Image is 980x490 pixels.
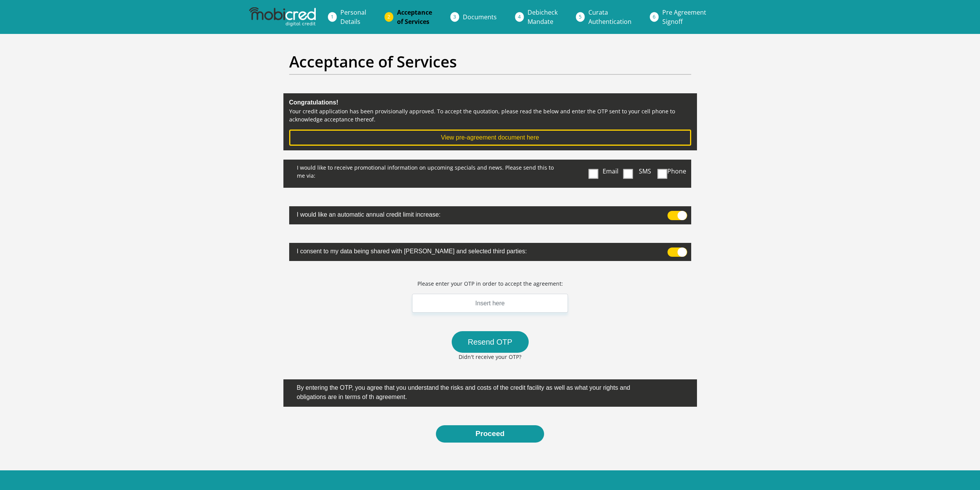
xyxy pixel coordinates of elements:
[588,8,632,26] span: Curata Authentication
[289,52,691,71] h2: Acceptance of Services
[452,331,529,353] button: Resend OTP
[397,8,432,26] span: Acceptance of Services
[249,7,315,27] img: mobicred logo
[340,8,366,26] span: Personal Details
[289,379,651,404] label: By entering the OTP, you agree that you understand the risks and costs of the credit facility as ...
[289,107,691,123] p: Your credit application has been provisionally approved. To accept the quotation, please read the...
[463,13,497,21] span: Documents
[391,5,438,29] a: Acceptanceof Services
[289,160,563,182] p: I would like to receive promotional information on upcoming specials and news. Please send this t...
[412,294,568,313] input: Insert here
[457,9,503,25] a: Documents
[392,353,588,361] p: Didn't receive your OTP?
[582,5,638,29] a: CurataAuthentication
[656,5,712,29] a: Pre AgreementSignoff
[603,167,618,175] span: Email
[639,167,651,175] span: SMS
[528,8,558,26] span: Debicheck Mandate
[521,5,564,29] a: DebicheckMandate
[334,5,372,29] a: PersonalDetails
[667,167,686,175] span: Phone
[289,243,651,258] label: I consent to my data being shared with [PERSON_NAME] and selected third parties:
[289,130,691,146] button: View pre-agreement document here
[417,280,563,288] p: Please enter your OTP in order to accept the agreement:
[436,425,544,443] button: Proceed
[289,206,651,221] label: I would like an automatic annual credit limit increase:
[662,8,706,26] span: Pre Agreement Signoff
[289,99,338,106] b: Congratulations!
